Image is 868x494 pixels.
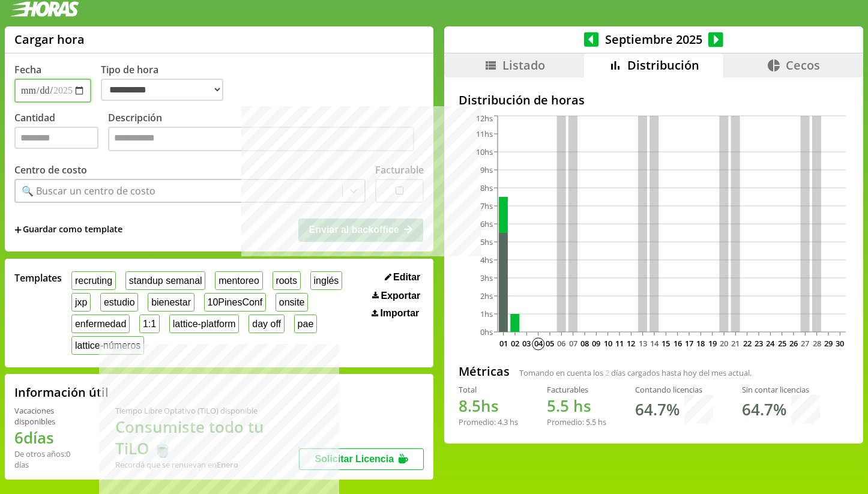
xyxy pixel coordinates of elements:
span: Tomando en cuenta los días cargados hasta hoy del mes actual. [519,367,752,378]
text: 13 [639,338,647,349]
h1: Consumiste todo tu TiLO 🍵 [115,416,299,459]
div: Sin contar licencias [742,384,820,395]
button: Solicitar Licencia [299,448,424,470]
h2: Información útil [14,384,109,400]
text: 25 [778,338,786,349]
label: Facturable [375,163,424,176]
input: Cantidad [14,127,98,149]
h2: Métricas [459,363,510,379]
tspan: 4hs [480,255,493,265]
span: Listado [502,57,545,73]
span: Templates [14,271,62,285]
h1: 6 días [14,427,86,448]
label: Centro de costo [14,163,87,176]
span: Exportar [381,291,421,301]
button: pae [294,315,317,333]
span: Importar [380,308,419,319]
text: 10 [604,338,612,349]
text: 18 [696,338,705,349]
text: 20 [720,338,728,349]
button: bienestar [148,293,194,312]
button: lattice-platform [169,315,240,333]
h1: 64.7 % [742,399,786,420]
text: 08 [580,338,589,349]
div: Recordá que se renuevan en [115,459,299,470]
span: Septiembre 2025 [598,31,708,47]
text: 30 [836,338,844,349]
button: lattice-números [71,336,144,355]
tspan: 5hs [480,236,493,247]
div: Promedio: hs [459,417,518,427]
h1: 64.7 % [635,399,680,420]
label: Cantidad [14,111,108,155]
text: 15 [662,338,670,349]
tspan: 11hs [476,128,493,139]
text: 23 [755,338,763,349]
span: 2 [605,367,609,378]
button: 10PinesConf [204,293,266,312]
button: 1:1 [139,315,160,333]
span: Editar [393,272,420,283]
label: Tipo de hora [101,63,233,103]
text: 19 [708,338,717,349]
b: Enero [217,459,238,470]
text: 26 [789,338,798,349]
text: 09 [592,338,600,349]
tspan: 8hs [480,182,493,193]
label: Descripción [108,111,424,155]
span: 5.5 [586,417,596,427]
text: 01 [499,338,508,349]
text: 11 [615,338,624,349]
text: 07 [569,338,577,349]
text: 21 [731,338,740,349]
div: Tiempo Libre Optativo (TiLO) disponible [115,405,299,416]
text: 24 [766,338,775,349]
text: 04 [534,338,543,349]
tspan: 0hs [480,327,493,337]
button: enfermedad [71,315,130,333]
h1: Cargar hora [14,31,85,47]
button: inglés [310,271,342,290]
text: 03 [522,338,531,349]
span: + [14,223,22,236]
label: Fecha [14,63,41,76]
div: Facturables [547,384,606,395]
span: 5.5 [547,395,569,417]
span: 8.5 [459,395,481,417]
text: 22 [743,338,752,349]
div: De otros años: 0 días [14,448,86,470]
h2: Distribución de horas [459,92,849,108]
tspan: 10hs [476,146,493,157]
button: Editar [381,271,424,283]
text: 02 [511,338,519,349]
text: 16 [674,338,682,349]
button: recruting [71,271,116,290]
tspan: 1hs [480,309,493,319]
div: Promedio: hs [547,417,606,427]
h1: hs [459,395,518,417]
span: Distribución [627,57,699,73]
tspan: 2hs [480,291,493,301]
tspan: 7hs [480,200,493,211]
text: 17 [685,338,693,349]
text: 05 [546,338,554,349]
div: 🔍 Buscar un centro de costo [22,184,155,197]
text: 29 [824,338,833,349]
select: Tipo de hora [101,79,223,101]
div: Total [459,384,518,395]
tspan: 12hs [476,113,493,124]
text: 14 [650,338,659,349]
img: logotipo [10,1,79,17]
span: +Guardar como template [14,223,122,236]
text: 12 [627,338,635,349]
span: Solicitar Licencia [315,454,394,464]
text: 28 [813,338,821,349]
div: Contando licencias [635,384,713,395]
button: Exportar [369,290,424,302]
tspan: 6hs [480,218,493,229]
div: Vacaciones disponibles [14,405,86,427]
button: jxp [71,293,91,312]
tspan: 9hs [480,164,493,175]
span: 4.3 [498,417,508,427]
h1: hs [547,395,606,417]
